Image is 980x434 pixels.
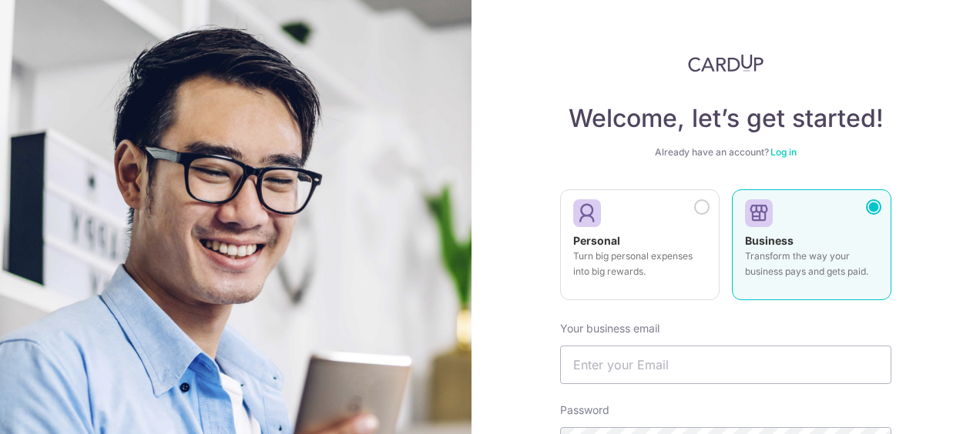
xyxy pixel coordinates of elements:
[573,249,706,279] p: Turn big personal expenses into big rewards.
[770,146,797,158] a: Log in
[745,249,878,279] p: Transform the way your business pays and gets paid.
[560,146,891,159] div: Already have an account?
[745,234,794,247] strong: Business
[688,54,764,72] img: CardUp Logo
[560,189,720,309] a: Personal Turn big personal expenses into big rewards.
[573,234,620,247] strong: Personal
[560,321,659,336] label: Your business email
[560,346,891,384] input: Enter your Email
[560,402,609,418] label: Password
[732,189,891,309] a: Business Transform the way your business pays and gets paid.
[560,103,891,134] h4: Welcome, let’s get started!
